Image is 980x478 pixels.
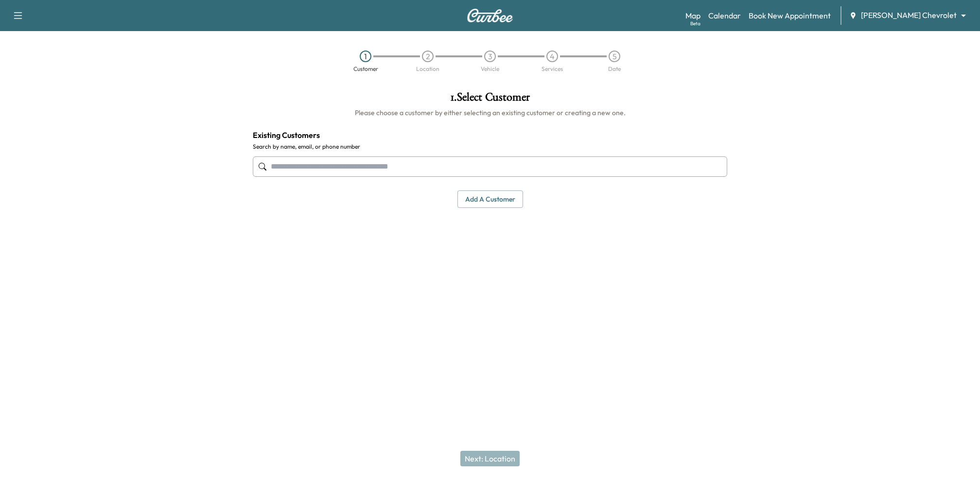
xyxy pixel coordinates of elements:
[542,66,563,72] div: Services
[457,190,523,208] button: Add a customer
[609,51,620,62] div: 5
[685,10,700,21] a: MapBeta
[353,66,378,72] div: Customer
[749,10,831,21] a: Book New Appointment
[422,51,434,62] div: 2
[708,10,741,21] a: Calendar
[253,129,727,141] h4: Existing Customers
[546,51,558,62] div: 4
[253,108,727,118] h6: Please choose a customer by either selecting an existing customer or creating a new one.
[416,66,439,72] div: Location
[861,10,957,21] span: [PERSON_NAME] Chevrolet
[253,143,727,151] label: Search by name, email, or phone number
[253,91,727,108] h1: 1 . Select Customer
[481,66,499,72] div: Vehicle
[484,51,496,62] div: 3
[360,51,371,62] div: 1
[690,20,700,27] div: Beta
[467,9,513,22] img: Curbee Logo
[608,66,621,72] div: Date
